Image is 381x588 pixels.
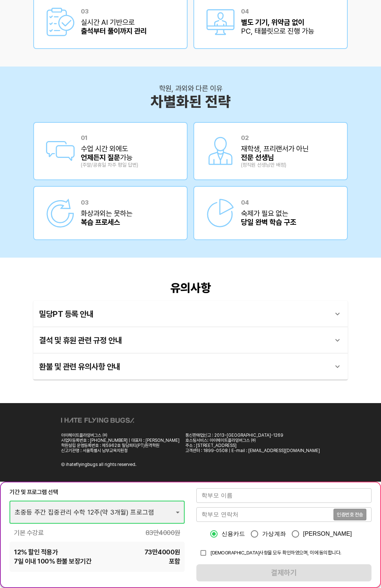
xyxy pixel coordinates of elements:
[241,218,296,227] b: 당일 완벽 학습 구조
[61,418,134,423] img: ihateflyingbugs
[241,144,309,153] div: 재학생, 프리랜서가 아닌
[241,209,296,218] div: 숙제가 필요 없는
[159,84,222,93] div: 학원, 과외와 다른 이유
[81,18,147,27] div: 실시간 AI 기반으로
[33,353,348,380] div: 환불 및 관련 유의사항 안내
[61,448,180,453] div: 신고기관명 : 서울특별시 남부교육지원청
[185,433,320,438] div: 통신판매업신고 : 2013-[GEOGRAPHIC_DATA]-1269
[196,507,333,522] input: 학부모 연락처를 입력해주세요
[241,18,304,27] b: 별도 기기, 위약금 없이
[144,547,180,557] span: 73만4000 원
[14,528,44,537] span: 기본 수강료
[81,153,120,162] b: 언제든지 질문
[14,547,58,557] span: 12 % 할인 적용가
[81,27,147,35] b: 출석부터 풀이까지 관리
[210,550,341,555] span: [DEMOGRAPHIC_DATA]사항을 모두 확인하였으며, 이에 동의합니다.
[81,8,147,15] div: 03
[81,209,132,218] div: 화상과외는 못하는
[61,443,180,448] div: 학원설립 운영등록번호 : 제5962호 밀당피티(PT)원격학원
[39,305,329,323] div: 밀당PT 등록 안내
[169,557,180,566] span: 포함
[81,134,138,141] div: 01
[61,462,136,467] div: Ⓒ ihateflyingbugs all rights reserved.
[81,218,120,227] b: 복습 프로세스
[185,443,320,448] div: 주소 : [STREET_ADDRESS]
[185,438,320,443] div: 호스팅서비스: 아이헤이트플라잉버그스 ㈜
[262,530,286,538] span: 가상계좌
[81,162,138,168] div: (주말/공휴일 차주 평일 답변)
[10,488,185,496] div: 기간 및 프로그램 선택
[222,530,245,538] span: 신용카드
[185,448,320,453] div: 고객센터 : 1899-0508 | E-mail : [EMAIL_ADDRESS][DOMAIN_NAME]
[241,162,309,168] div: (정직원 선생님만 배정)
[61,433,180,438] div: 아이헤이트플라잉버그스 ㈜
[81,153,138,162] div: 가능
[151,93,231,110] div: 차별화된 전략
[146,528,180,537] span: 83만4000 원
[81,199,132,206] div: 03
[196,488,371,503] input: 학부모 이름을 입력해주세요
[241,134,309,141] div: 02
[303,530,352,538] span: [PERSON_NAME]
[33,281,348,295] div: 유의사항
[33,301,348,327] div: 밀당PT 등록 안내
[10,501,185,523] div: 초중등 주간 집중관리 수학 12주(약 3개월) 프로그램
[241,27,314,35] div: PC, 태블릿으로 진행 가능
[39,358,329,375] div: 환불 및 관련 유의사항 안내
[14,557,91,566] span: 7 일 이내 100% 환불 보장기간
[33,327,348,353] div: 결석 및 휴원 관련 규정 안내
[241,153,274,162] b: 전문 선생님
[241,199,296,206] div: 04
[81,144,138,153] div: 수업 시간 외에도
[241,8,314,15] div: 04
[39,331,329,349] div: 결석 및 휴원 관련 규정 안내
[61,438,180,443] div: 사업자등록번호 : [PHONE_NUMBER] | 대표자 : [PERSON_NAME]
